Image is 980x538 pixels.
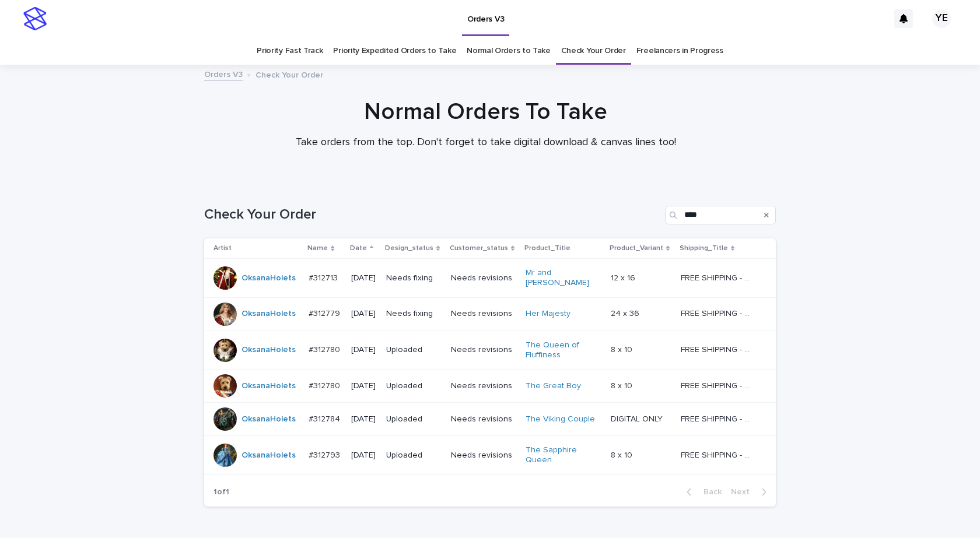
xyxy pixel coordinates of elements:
button: Next [726,487,776,497]
a: The Sapphire Queen [526,445,598,465]
p: [DATE] [351,381,377,391]
p: Needs revisions [451,381,516,391]
p: Needs revisions [451,309,516,319]
p: [DATE] [351,414,377,424]
p: Needs fixing [386,273,441,283]
p: Artist [213,242,232,255]
p: Uploaded [386,381,441,391]
p: Design_status [385,242,433,255]
tr: OksanaHolets #312713#312713 [DATE]Needs fixingNeeds revisionsMr and [PERSON_NAME] 12 x 1612 x 16 ... [204,259,776,298]
p: Product_Title [524,242,570,255]
button: Back [677,487,726,497]
a: OksanaHolets [242,345,296,355]
a: OksanaHolets [242,451,296,460]
a: Her Majesty [526,309,570,319]
a: OksanaHolets [242,381,296,391]
tr: OksanaHolets #312779#312779 [DATE]Needs fixingNeeds revisionsHer Majesty 24 x 3624 x 36 FREE SHIP... [204,297,776,330]
p: #312713 [309,271,340,283]
p: Needs revisions [451,273,516,283]
a: Normal Orders to Take [467,37,551,65]
p: 8 x 10 [611,448,635,460]
p: #312780 [309,379,342,391]
a: Orders V3 [204,67,243,80]
img: stacker-logo-s-only.png [23,7,47,30]
a: Check Your Order [561,37,626,65]
p: Date [350,242,367,255]
a: OksanaHolets [242,273,296,283]
p: FREE SHIPPING - preview in 1-2 business days, after your approval delivery will take 5-10 b.d. [681,412,756,424]
p: 8 x 10 [611,343,635,355]
tr: OksanaHolets #312780#312780 [DATE]UploadedNeeds revisionsThe Great Boy 8 x 108 x 10 FREE SHIPPING... [204,370,776,403]
a: The Queen of Fluffiness [526,340,598,360]
p: FREE SHIPPING - preview in 1-2 business days, after your approval delivery will take 5-10 b.d. [681,379,756,391]
input: Search [665,206,776,224]
a: Priority Fast Track [257,37,323,65]
p: Needs revisions [451,451,516,460]
a: Mr and [PERSON_NAME] [526,268,598,288]
tr: OksanaHolets #312793#312793 [DATE]UploadedNeeds revisionsThe Sapphire Queen 8 x 108 x 10 FREE SHI... [204,436,776,475]
p: #312780 [309,343,342,355]
h1: Check Your Order [204,206,660,223]
a: Freelancers in Progress [636,37,723,65]
a: The Viking Couple [526,414,595,424]
p: Uploaded [386,414,441,424]
p: DIGITAL ONLY [611,412,665,424]
h1: Normal Orders To Take [200,98,772,126]
p: Needs revisions [451,345,516,355]
p: Uploaded [386,345,441,355]
p: #312779 [309,307,342,319]
a: The Great Boy [526,381,581,391]
p: [DATE] [351,345,377,355]
tr: OksanaHolets #312784#312784 [DATE]UploadedNeeds revisionsThe Viking Couple DIGITAL ONLYDIGITAL ON... [204,403,776,436]
p: 12 x 16 [611,271,638,283]
p: Shipping_Title [680,242,728,255]
span: Back [696,488,722,496]
a: OksanaHolets [242,414,296,424]
p: Uploaded [386,451,441,460]
p: FREE SHIPPING - preview in 1-2 business days, after your approval delivery will take 5-10 b.d. [681,343,756,355]
p: FREE SHIPPING - preview in 1-2 business days, after your approval delivery will take 5-10 b.d. [681,307,756,319]
p: Check Your Order [256,68,323,80]
p: [DATE] [351,309,377,319]
p: Take orders from the top. Don't forget to take digital download & canvas lines too! [253,136,719,149]
p: [DATE] [351,451,377,460]
p: Needs fixing [386,309,441,319]
div: YE [932,9,951,28]
p: Name [307,242,328,255]
p: Needs revisions [451,414,516,424]
p: Customer_status [450,242,508,255]
p: [DATE] [351,273,377,283]
p: 1 of 1 [204,478,239,507]
p: FREE SHIPPING - preview in 1-2 business days, after your approval delivery will take 5-10 b.d. [681,271,756,283]
p: #312784 [309,412,342,424]
p: Product_Variant [610,242,663,255]
p: FREE SHIPPING - preview in 1-2 business days, after your approval delivery will take 5-10 b.d. [681,448,756,460]
p: #312793 [309,448,342,460]
a: Priority Expedited Orders to Take [333,37,456,65]
p: 24 x 36 [611,307,642,319]
tr: OksanaHolets #312780#312780 [DATE]UploadedNeeds revisionsThe Queen of Fluffiness 8 x 108 x 10 FRE... [204,330,776,370]
p: 8 x 10 [611,379,635,391]
span: Next [731,488,757,496]
a: OksanaHolets [242,309,296,319]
